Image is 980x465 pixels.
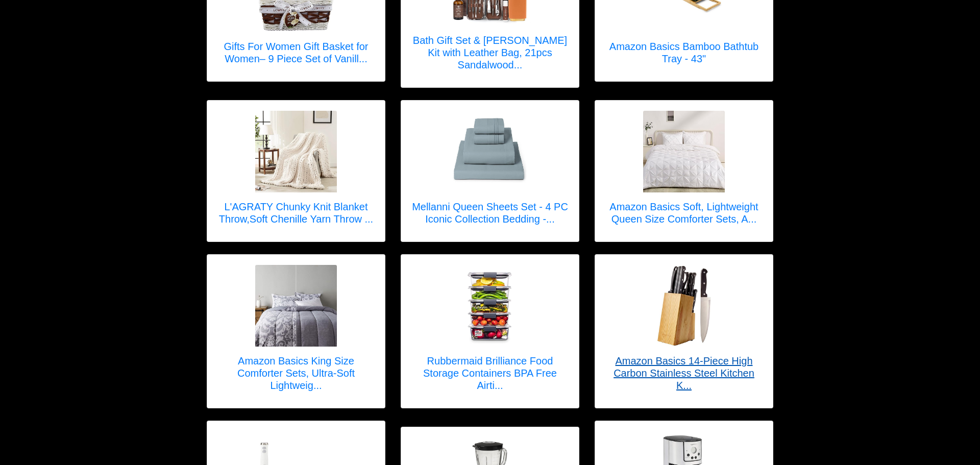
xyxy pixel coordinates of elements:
[217,355,375,391] h5: Amazon Basics King Size Comforter Sets, Ultra-Soft Lightweig...
[411,201,569,225] h5: Mellanni Queen Sheets Set - 4 PC Iconic Collection Bedding -...
[449,116,531,188] img: Mellanni Queen Sheets Set - 4 PC Iconic Collection Bedding - Hotel Luxury, Extra Soft, Cooling Be...
[643,265,725,347] img: Amazon Basics 14-Piece High Carbon Stainless Steel Kitchen Knife Set with Sharpener and Pinewood ...
[449,265,531,347] img: Rubbermaid Brilliance Food Storage Containers BPA Free Airtight Lids Ideal for Lunch Meal Prep & ...
[605,40,763,65] h5: Amazon Basics Bamboo Bathtub Tray - 43"
[217,111,375,231] a: L'AGRATY Chunky Knit Blanket Throw,Soft Chenille Yarn Throw 50x60，Handmade Thick Cable Knit Croch...
[411,265,569,398] a: Rubbermaid Brilliance Food Storage Containers BPA Free Airtight Lids Ideal for Lunch Meal Prep & ...
[411,34,569,71] h5: Bath Gift Set & [PERSON_NAME] Kit with Leather Bag, 21pcs Sandalwood...
[605,201,763,225] h5: Amazon Basics Soft, Lightweight Queen Size Comforter Sets, A...
[643,111,725,192] img: Amazon Basics Soft, Lightweight Queen Size Comforter Sets, All-Season Down-Alternative 3-Piece Be...
[411,355,569,391] h5: Rubbermaid Brilliance Food Storage Containers BPA Free Airti...
[411,111,569,231] a: Mellanni Queen Sheets Set - 4 PC Iconic Collection Bedding - Hotel Luxury, Extra Soft, Cooling Be...
[605,111,763,231] a: Amazon Basics Soft, Lightweight Queen Size Comforter Sets, All-Season Down-Alternative 3-Piece Be...
[217,201,375,225] h5: L'AGRATY Chunky Knit Blanket Throw,Soft Chenille Yarn Throw ...
[605,265,763,398] a: Amazon Basics 14-Piece High Carbon Stainless Steel Kitchen Knife Set with Sharpener and Pinewood ...
[255,111,337,192] img: L'AGRATY Chunky Knit Blanket Throw,Soft Chenille Yarn Throw 50x60，Handmade Thick Cable Knit Croch...
[217,40,375,65] h5: Gifts For Women Gift Basket for Women– 9 Piece Set of Vanill...
[217,265,375,398] a: Amazon Basics King Size Comforter Sets, Ultra-Soft Lightweight Microfiber Reversible 3-Piece Bedd...
[605,355,763,391] h5: Amazon Basics 14-Piece High Carbon Stainless Steel Kitchen K...
[255,265,337,347] img: Amazon Basics King Size Comforter Sets, Ultra-Soft Lightweight Microfiber Reversible 3-Piece Bedd...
